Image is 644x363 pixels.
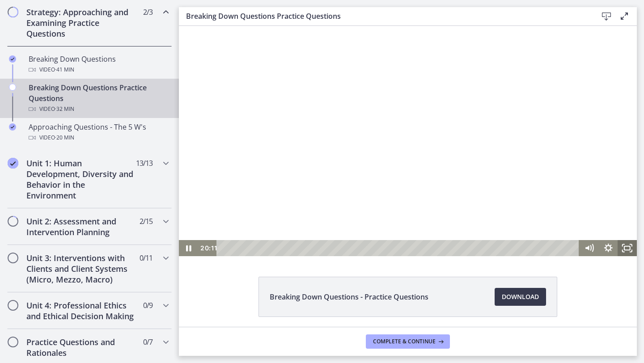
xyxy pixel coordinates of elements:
[26,216,136,237] h2: Unit 2: Assessment and Intervention Planning
[26,300,136,321] h2: Unit 4: Professional Ethics and Ethical Decision Making
[186,11,583,21] h3: Breaking Down Questions Practice Questions
[502,291,539,302] span: Download
[270,291,428,302] span: Breaking Down Questions - Practice Questions
[439,214,458,230] button: Fullscreen
[143,7,153,17] span: 2 / 3
[140,253,153,263] span: 0 / 11
[29,54,168,75] div: Breaking Down Questions
[373,338,436,345] span: Complete & continue
[366,334,450,349] button: Complete & continue
[420,214,439,230] button: Show settings menu
[26,7,136,39] h2: Strategy: Approaching and Examining Practice Questions
[55,104,74,114] span: · 32 min
[495,288,546,306] a: Download
[179,26,637,256] iframe: Video Lesson
[29,104,168,114] div: Video
[29,64,168,75] div: Video
[140,216,153,227] span: 2 / 15
[143,337,153,347] span: 0 / 7
[55,64,74,75] span: · 41 min
[26,337,136,358] h2: Practice Questions and Rationales
[29,82,168,114] div: Breaking Down Questions Practice Questions
[26,253,136,285] h2: Unit 3: Interventions with Clients and Client Systems (Micro, Mezzo, Macro)
[136,158,153,169] span: 13 / 13
[9,123,16,131] i: Completed
[9,55,16,63] i: Completed
[26,158,136,201] h2: Unit 1: Human Development, Diversity and Behavior in the Environment
[143,300,153,311] span: 0 / 9
[55,132,74,143] span: · 20 min
[401,214,420,230] button: Mute
[29,122,168,143] div: Approaching Questions - The 5 W's
[8,158,18,169] i: Completed
[29,132,168,143] div: Video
